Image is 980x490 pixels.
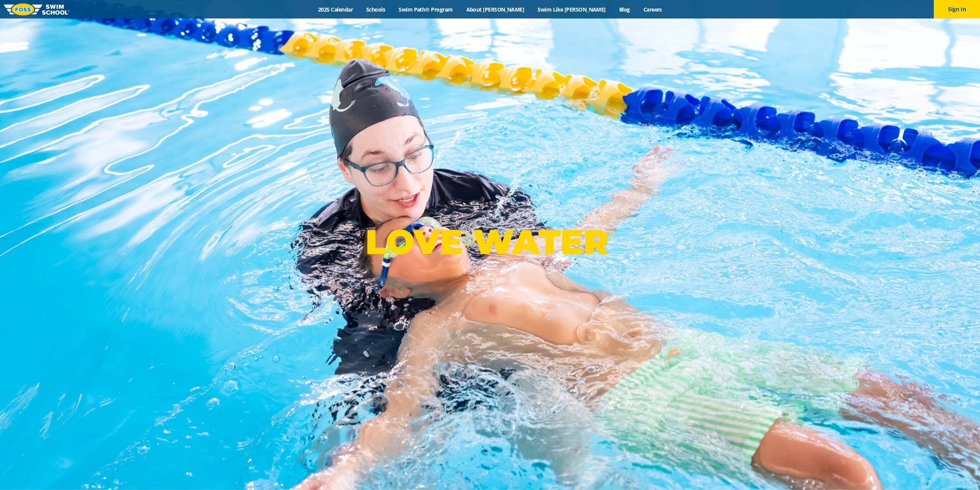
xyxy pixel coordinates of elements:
[365,221,615,263] p: LOVE WATER
[612,6,637,13] a: Blog
[4,3,70,15] img: FOSS Swim School Logo
[312,6,360,13] a: 2025 Calendar
[392,6,459,13] a: Swim Path® Program
[531,6,613,13] a: Swim Like [PERSON_NAME]
[637,6,668,13] a: Careers
[459,6,531,13] a: About [PERSON_NAME]
[608,229,615,239] sup: ®
[360,6,392,13] a: Schools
